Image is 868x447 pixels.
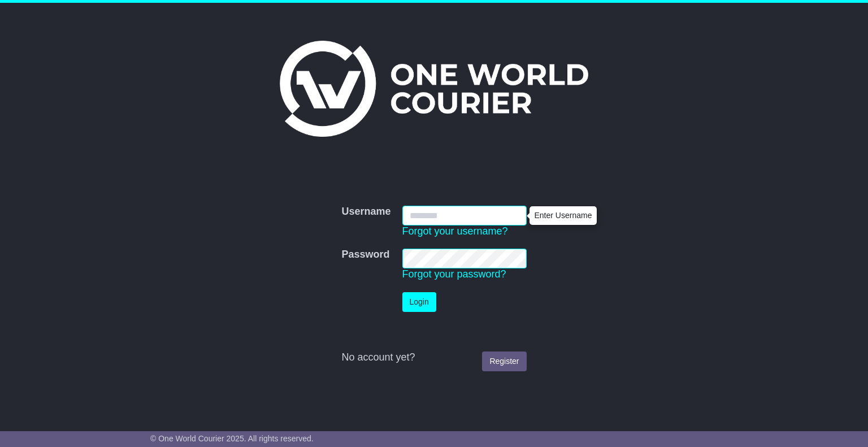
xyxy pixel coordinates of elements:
a: Register [482,351,526,371]
div: Enter Username [530,207,596,224]
button: Login [402,292,436,312]
span: © One World Courier 2025. All rights reserved. [150,434,314,443]
img: One World [280,41,588,137]
a: Forgot your username? [402,225,508,237]
label: Username [341,206,390,218]
div: No account yet? [341,351,526,364]
a: Forgot your password? [402,268,506,280]
label: Password [341,249,389,261]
